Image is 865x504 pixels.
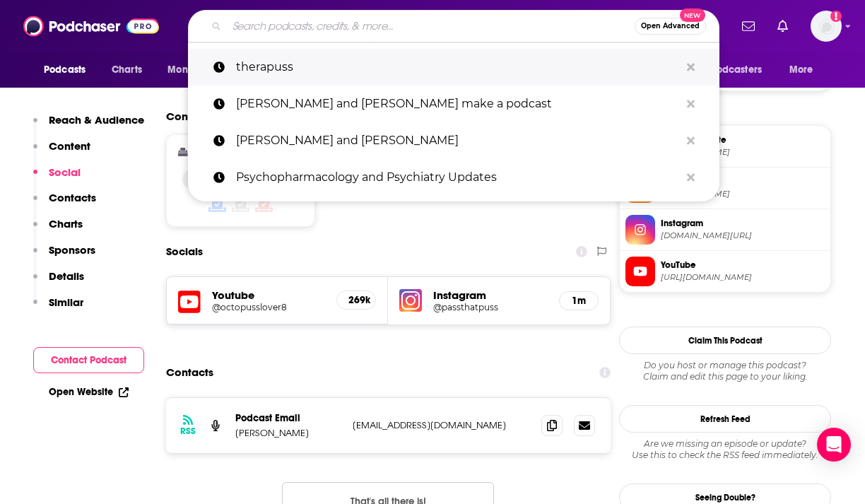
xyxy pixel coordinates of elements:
button: Open AdvancedNew [635,18,706,35]
img: iconImage [399,289,422,312]
span: Instagram [661,217,825,230]
span: Monitoring [167,60,218,80]
h5: Youtube [212,288,325,302]
a: Psychopharmacology and Psychiatry Updates [188,159,719,196]
p: Psychopharmacology and Psychiatry Updates [236,159,680,196]
span: Official Website [661,134,825,146]
button: open menu [685,57,782,83]
button: open menu [779,57,831,83]
a: Instagram[DOMAIN_NAME][URL] [625,215,825,245]
button: Content [33,139,90,165]
span: Podcasts [44,60,86,80]
p: brooke and connor make a podcast [236,86,680,122]
h5: 269k [348,294,364,306]
a: Charts [102,57,151,83]
span: RSS Feed [661,175,825,188]
h5: Instagram [433,288,547,302]
p: therapuss [236,49,680,86]
input: Search podcasts, credits, & more... [227,15,635,37]
span: https://www.youtube.com/@octopusslover8 [661,272,825,283]
span: feeds.megaphone.fm [661,189,825,199]
button: Sponsors [33,243,95,269]
img: User Profile [811,11,842,42]
a: Show notifications dropdown [736,14,760,38]
h2: Content [166,110,599,123]
a: YouTube[URL][DOMAIN_NAME] [625,257,825,286]
p: brooke and conor [236,122,680,159]
span: Logged in as EvolveMKD [811,11,842,42]
span: YouTube [661,259,825,271]
h2: Contacts [166,359,213,386]
p: [EMAIL_ADDRESS][DOMAIN_NAME] [353,419,530,431]
button: Details [33,269,84,295]
span: instagram.com/passthatpuss [661,230,825,241]
button: Similar [33,295,83,322]
button: Show profile menu [811,11,842,42]
span: New [680,8,705,22]
a: @passthatpuss [433,302,547,312]
button: Reach & Audience [33,113,144,139]
button: Social [33,165,81,192]
a: Show notifications dropdown [772,14,794,38]
p: Reach & Audience [49,113,144,127]
p: [PERSON_NAME] [235,427,341,439]
button: Contacts [33,191,96,217]
button: Contact Podcast [33,347,144,373]
div: Open Intercom Messenger [817,428,851,462]
img: Podchaser - Follow, Share and Rate Podcasts [23,13,159,40]
p: Similar [49,295,83,309]
div: Search podcasts, credits, & more... [188,10,719,42]
a: @octopusslover8 [212,302,325,312]
a: [PERSON_NAME] and [PERSON_NAME] make a podcast [188,86,719,122]
span: passthatpuss.com [661,147,825,158]
button: Refresh Feed [619,405,831,433]
span: For Podcasters [694,60,762,80]
button: open menu [34,57,104,83]
span: Open Advanced [641,23,700,30]
p: Sponsors [49,243,95,257]
svg: Add a profile image [830,11,842,22]
h3: RSS [180,426,196,437]
p: Content [49,139,90,153]
a: therapuss [188,49,719,86]
p: Contacts [49,191,96,204]
a: Official Website[DOMAIN_NAME] [625,131,825,161]
div: Claim and edit this page to your liking. [619,360,831,382]
span: Charts [112,60,142,80]
a: Open Website [49,386,129,398]
button: open menu [158,57,236,83]
span: Do you host or manage this podcast? [619,360,831,371]
span: More [789,60,813,80]
p: Podcast Email [235,412,341,424]
a: [PERSON_NAME] and [PERSON_NAME] [188,122,719,159]
h5: 1m [571,295,587,307]
div: Are we missing an episode or update? Use this to check the RSS feed immediately. [619,438,831,461]
p: Details [49,269,84,283]
a: RSS Feed[DOMAIN_NAME] [625,173,825,203]
h2: Socials [166,238,203,265]
button: Claim This Podcast [619,327,831,354]
p: Charts [49,217,83,230]
button: Charts [33,217,83,243]
p: Social [49,165,81,179]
